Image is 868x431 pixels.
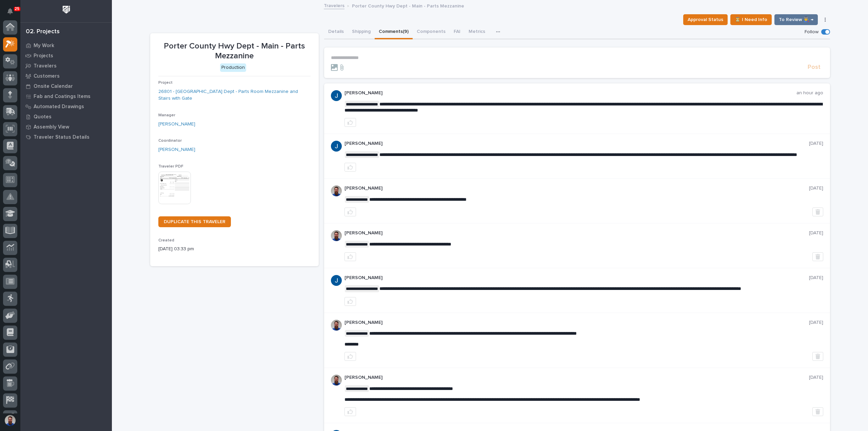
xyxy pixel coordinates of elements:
[774,14,818,25] button: To Review 👨‍🏭 →
[344,90,796,96] p: [PERSON_NAME]
[20,112,112,122] a: Quotes
[344,275,809,281] p: [PERSON_NAME]
[465,25,489,39] button: Metrics
[158,121,195,128] a: [PERSON_NAME]
[331,185,342,196] img: 6hTokn1ETDGPf9BPokIQ
[8,8,17,19] div: Notifications25
[34,73,60,79] p: Customers
[344,252,356,261] button: like this post
[158,113,175,117] span: Manager
[20,132,112,142] a: Traveler Status Details
[324,25,348,39] button: Details
[20,51,112,61] a: Projects
[3,4,17,18] button: Notifications
[331,375,342,386] img: 6hTokn1ETDGPf9BPokIQ
[34,134,90,140] p: Traveler Status Details
[20,91,112,101] a: Fab and Coatings Items
[20,71,112,81] a: Customers
[158,246,311,253] p: [DATE] 03:33 pm
[331,141,342,152] img: ACg8ocIvQgbKnUI1OLQ1VS3mm8sq0p2BVcNzpCu_ubKm4b8z_eaaoA=s96-c
[344,163,356,172] button: like this post
[809,320,823,326] p: [DATE]
[34,53,53,59] p: Projects
[796,90,823,96] p: an hour ago
[20,40,112,51] a: My Work
[20,81,112,91] a: Onsite Calendar
[812,208,823,216] button: Delete post
[164,219,225,224] span: DUPLICATE THIS TRAVELER
[352,2,464,9] p: Porter County Hwy Dept - Main - Parts Mezzanine
[34,104,84,110] p: Automated Drawings
[344,320,809,326] p: [PERSON_NAME]
[26,28,60,36] div: 02. Projects
[344,118,356,127] button: like this post
[324,1,344,9] a: Travelers
[34,43,54,49] p: My Work
[34,83,73,90] p: Onsite Calendar
[808,63,821,71] span: Post
[809,141,823,146] p: [DATE]
[34,114,52,120] p: Quotes
[812,352,823,361] button: Delete post
[344,352,356,361] button: like this post
[805,29,818,35] p: Follow
[344,141,809,146] p: [PERSON_NAME]
[158,146,195,153] a: [PERSON_NAME]
[683,14,728,25] button: Approval Status
[809,230,823,236] p: [DATE]
[805,63,823,71] button: Post
[34,124,69,130] p: Assembly View
[158,164,183,169] span: Traveler PDF
[331,230,342,241] img: 6hTokn1ETDGPf9BPokIQ
[809,275,823,281] p: [DATE]
[344,407,356,416] button: like this post
[344,375,809,380] p: [PERSON_NAME]
[158,216,231,227] a: DUPLICATE THIS TRAVELER
[779,16,813,24] span: To Review 👨‍🏭 →
[812,252,823,261] button: Delete post
[34,63,57,69] p: Travelers
[812,407,823,416] button: Delete post
[730,14,772,25] button: ⏳ I Need Info
[158,139,182,143] span: Coordinator
[158,88,311,102] a: 26801 - [GEOGRAPHIC_DATA] Dept - Parts Room Mezzanine and Stairs with Gate
[809,185,823,191] p: [DATE]
[344,230,809,236] p: [PERSON_NAME]
[3,413,17,428] button: users-avatar
[413,25,450,39] button: Components
[344,297,356,306] button: like this post
[809,375,823,380] p: [DATE]
[158,238,174,242] span: Created
[158,81,173,85] span: Project
[331,90,342,101] img: ACg8ocIvQgbKnUI1OLQ1VS3mm8sq0p2BVcNzpCu_ubKm4b8z_eaaoA=s96-c
[34,94,91,100] p: Fab and Coatings Items
[375,25,413,39] button: Comments (9)
[688,16,723,24] span: Approval Status
[344,185,809,191] p: [PERSON_NAME]
[450,25,465,39] button: FAI
[331,320,342,331] img: 6hTokn1ETDGPf9BPokIQ
[20,122,112,132] a: Assembly View
[735,16,767,24] span: ⏳ I Need Info
[158,41,311,61] p: Porter County Hwy Dept - Main - Parts Mezzanine
[220,63,246,72] div: Production
[15,6,19,11] p: 25
[348,25,375,39] button: Shipping
[60,3,73,16] img: Workspace Logo
[331,275,342,286] img: ACg8ocIvQgbKnUI1OLQ1VS3mm8sq0p2BVcNzpCu_ubKm4b8z_eaaoA=s96-c
[20,61,112,71] a: Travelers
[20,101,112,112] a: Automated Drawings
[344,208,356,216] button: like this post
